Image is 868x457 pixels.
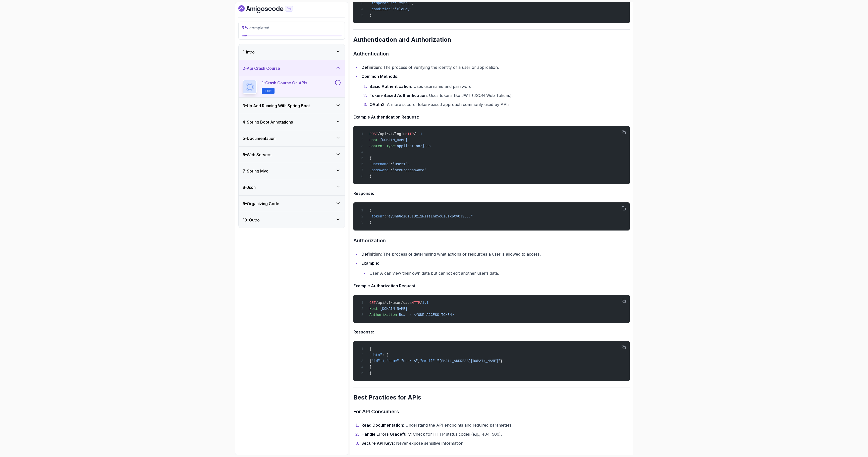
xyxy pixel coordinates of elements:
[265,89,272,93] span: Text
[243,184,256,190] h3: 8 - Json
[361,423,403,428] strong: Read Documentation
[243,135,276,141] h3: 5 - Documentation
[391,162,393,166] span: :
[242,25,269,30] span: completed
[361,65,381,70] strong: Definition
[368,101,630,108] li: : A more secure, token-based approach commonly used by APIs.
[262,80,307,86] p: 1 - Crash Course on APIs
[371,359,380,363] span: "id"
[360,251,630,258] li: : The process of determining what actions or resources a user is allowed to access.
[437,359,500,363] span: "[EMAIL_ADDRESS][DOMAIN_NAME]"
[353,50,630,58] h3: Authentication
[369,156,371,160] span: {
[422,301,428,305] span: 1.1
[239,196,345,212] button: 9-Organizing Code
[369,144,395,148] span: Content-Type
[384,214,386,218] span: :
[243,152,271,158] h3: 6 - Web Servers
[239,44,345,60] button: 1-Intro
[369,208,371,212] span: {
[397,144,430,148] span: application/json
[243,168,268,174] h3: 7 - Spring Mvc
[369,168,391,172] span: "password"
[369,1,397,5] span: "temperature"
[369,13,371,17] span: }
[361,252,381,257] strong: Definition
[395,144,397,148] span: :
[382,353,388,357] span: : [
[353,393,630,402] h2: Best Practices for APIs
[391,168,393,172] span: :
[369,365,371,369] span: ]
[378,132,405,136] span: /api/v1/login
[243,65,280,71] h3: 2 - Api Crash Course
[360,422,630,429] li: : Understand the API endpoints and required parameters.
[414,132,416,136] span: /
[369,220,371,224] span: }
[380,138,407,142] span: [DOMAIN_NAME]
[239,60,345,76] button: 2-Api Crash Course
[393,162,407,166] span: "user1"
[353,329,630,335] h4: Response:
[399,313,454,317] span: Bearer <YOUR_ACCESS_TOKEN>
[239,212,345,228] button: 10-Outro
[239,163,345,179] button: 7-Spring Mvc
[397,313,399,317] span: :
[239,98,345,114] button: 3-Up And Running With Spring Boot
[369,371,371,375] span: }
[369,84,411,89] strong: Basic Authentication
[369,353,382,357] span: "data"
[420,359,435,363] span: "email"
[397,1,399,5] span: :
[360,64,630,71] li: : The process of verifying the identity of a user or application.
[382,359,384,363] span: 1
[380,307,407,311] span: [DOMAIN_NAME]
[407,162,409,166] span: ,
[360,260,630,277] li: :
[239,114,345,130] button: 4-Spring Boot Annotations
[386,214,473,218] span: "eyJhbGciOiJIUzI1NiIsInR5cCI6IkpXVCJ9..."
[376,301,412,305] span: /api/v1/user/data
[243,217,260,223] h3: 10 - Outro
[369,301,376,305] span: GET
[353,283,630,289] h4: Example Authorization Request:
[399,359,401,363] span: :
[353,190,630,196] h4: Response:
[386,359,399,363] span: "name"
[242,25,248,30] span: 5 %
[239,147,345,163] button: 6-Web Servers
[353,408,630,416] h3: For API Consumers
[360,440,630,447] li: : Never expose sensitive information.
[243,119,293,125] h3: 4 - Spring Boot Annotations
[369,359,371,363] span: {
[360,431,630,438] li: : Check for HTTP status codes (e.g., 404, 500).
[435,359,437,363] span: :
[369,174,371,178] span: }
[368,92,630,99] li: : Uses tokens like JWT (JSON Web Tokens).
[412,301,420,305] span: HTTP
[384,359,386,363] span: ,
[361,74,397,79] strong: Common Methods
[399,1,412,5] span: "15°C"
[369,102,385,107] strong: OAuth2
[243,80,341,94] button: 1-Crash Course on APIsText
[361,432,411,437] strong: Handle Errors Gracefully
[369,313,397,317] span: Authorization
[416,132,422,136] span: 1.1
[369,93,427,98] strong: Token-Based Authentication
[361,441,394,446] strong: Secure API Keys
[405,132,414,136] span: HTTP
[500,359,502,363] span: }
[353,36,630,44] h2: Authentication and Authorization
[353,237,630,245] h3: Authorization
[393,168,426,172] span: "securepassword"
[369,7,393,11] span: "condition"
[420,301,422,305] span: /
[369,307,378,311] span: Host
[243,103,310,109] h3: 3 - Up And Running With Spring Boot
[239,130,345,146] button: 5-Documentation
[395,7,412,11] span: "Cloudy"
[369,132,378,136] span: POST
[243,201,279,207] h3: 9 - Organizing Code
[369,347,371,351] span: {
